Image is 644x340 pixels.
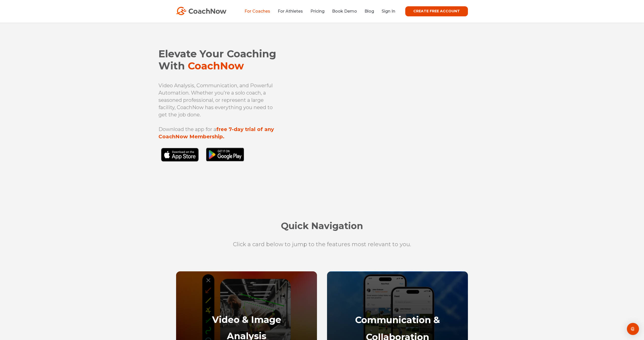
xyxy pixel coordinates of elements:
[405,6,468,16] a: CREATE FREE ACCOUNT
[158,126,274,140] strong: free 7-day trial of any CoachNow Membership.
[212,314,281,325] a: Video & Image
[355,314,440,325] a: Communication &
[226,240,418,249] p: Click a card below to jump to the features most relevant to you.
[310,9,325,14] a: Pricing
[627,323,639,335] div: Open Intercom Messenger
[278,9,303,14] a: For Athletes
[365,9,374,14] a: Blog
[382,9,395,14] a: Sign In
[158,48,276,72] span: Elevate Your Coaching With
[332,9,357,14] a: Book Demo
[188,60,244,72] span: CoachNow
[245,9,270,14] a: For Coaches
[281,220,363,231] span: Quick Navigation
[158,126,282,140] p: Download the app for a
[302,54,486,159] iframe: YouTube video player
[158,82,282,118] p: Video Analysis, Communication, and Powerful Automation. Whether you're a solo coach, a seasoned p...
[158,148,247,173] img: Black Download CoachNow on the App Store Button
[176,7,226,15] img: CoachNow Logo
